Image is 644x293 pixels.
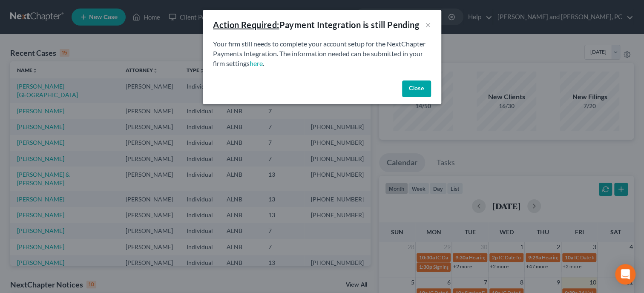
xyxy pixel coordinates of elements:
[425,20,431,30] button: ×
[213,39,431,69] p: Your firm still needs to complete your account setup for the NextChapter Payments Integration. Th...
[213,20,279,30] u: Action Required:
[250,59,263,67] a: here
[402,80,431,98] button: Close
[615,264,635,284] div: Open Intercom Messenger
[213,19,419,31] div: Payment Integration is still Pending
